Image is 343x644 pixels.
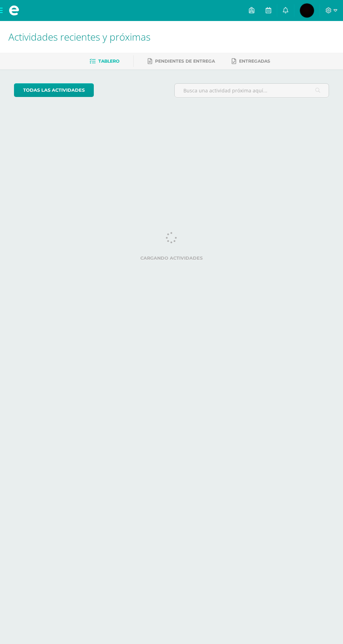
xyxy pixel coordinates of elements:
[90,56,119,67] a: Tablero
[175,84,329,97] input: Busca una actividad próxima aquí...
[155,58,215,64] span: Pendientes de entrega
[98,58,119,64] span: Tablero
[239,58,270,64] span: Entregadas
[148,56,215,67] a: Pendientes de entrega
[14,83,94,97] a: todas las Actividades
[232,56,270,67] a: Entregadas
[300,3,314,17] img: c7d2627d3ad3d2fec8e0442c0e4c6278.png
[14,255,329,261] label: Cargando actividades
[8,30,150,43] span: Actividades recientes y próximas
